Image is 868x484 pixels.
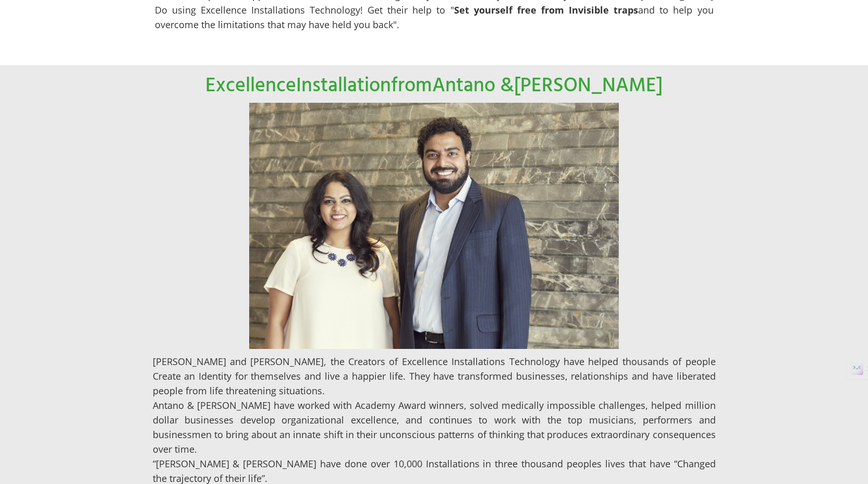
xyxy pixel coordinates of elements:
span: Set yourself free from Invisible traps [454,4,639,16]
span: [PERSON_NAME] [514,70,663,102]
span: Excellence [205,70,296,102]
span: from [391,70,432,102]
span: Installation [296,70,391,102]
span: Antano & [432,70,514,102]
